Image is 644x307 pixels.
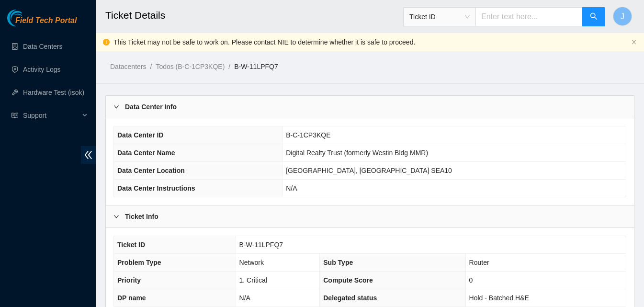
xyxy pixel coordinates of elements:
[239,241,283,249] span: B-W-11LPFQ7
[286,149,428,157] span: Digital Realty Trust (formerly Westin Bldg MMR)
[582,7,605,26] button: search
[228,63,230,70] span: /
[590,12,598,22] span: search
[156,63,225,70] a: Todos (B-C-1CP3KQE)
[23,43,62,50] a: Data Centers
[7,17,77,30] a: Akamai TechnologiesField Tech Portal
[125,102,177,112] b: Data Center Info
[239,294,250,302] span: N/A
[125,211,158,222] b: Ticket Info
[234,63,278,70] a: B-W-11LPFQ7
[113,104,119,110] span: right
[631,39,637,45] button: close
[7,10,48,26] img: Akamai Technologies
[23,106,79,125] span: Support
[286,184,297,192] span: N/A
[469,259,489,266] span: Router
[23,89,84,96] a: Hardware Test (isok)
[239,259,264,266] span: Network
[469,276,473,284] span: 0
[286,167,452,174] span: [GEOGRAPHIC_DATA], [GEOGRAPHIC_DATA] SEA10
[323,259,353,266] span: Sub Type
[117,149,175,157] span: Data Center Name
[621,11,624,23] span: J
[117,241,145,249] span: Ticket ID
[113,214,119,219] span: right
[117,184,195,192] span: Data Center Instructions
[117,259,161,266] span: Problem Type
[631,39,637,45] span: close
[15,16,77,25] span: Field Tech Portal
[11,112,18,119] span: read
[106,96,634,118] div: Data Center Info
[117,167,185,174] span: Data Center Location
[23,66,61,73] a: Activity Logs
[323,276,373,284] span: Compute Score
[81,146,96,164] span: double-left
[613,7,632,26] button: J
[286,131,330,139] span: B-C-1CP3KQE
[106,205,634,227] div: Ticket Info
[469,294,529,302] span: Hold - Batched H&E
[409,10,470,24] span: Ticket ID
[239,276,267,284] span: 1. Critical
[323,294,377,302] span: Delegated status
[117,276,141,284] span: Priority
[117,131,163,139] span: Data Center ID
[150,63,152,70] span: /
[117,294,146,302] span: DP name
[110,63,146,70] a: Datacenters
[475,7,583,26] input: Enter text here...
